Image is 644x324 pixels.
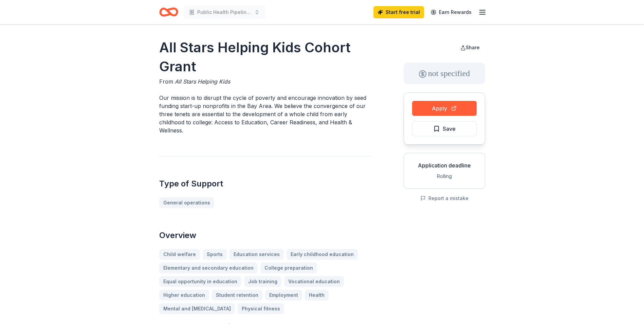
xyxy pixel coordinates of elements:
a: Earn Rewards [427,6,476,18]
h2: Type of Support [159,178,371,189]
span: Save [443,124,456,133]
button: Public Health Pipeline: Fostering Scientific Inquiry and Community Health initiative [184,5,265,19]
div: Application deadline [409,161,479,169]
span: Public Health Pipeline: Fostering Scientific Inquiry and Community Health initiative [197,8,252,16]
button: Save [412,121,477,136]
a: General operations [159,197,214,208]
div: From [159,77,371,86]
span: All Stars Helping Kids [175,78,230,85]
button: Share [455,41,485,54]
a: Home [159,4,178,20]
div: not specified [404,62,485,84]
button: Report a mistake [420,194,468,202]
span: Share [466,44,480,50]
h1: All Stars Helping Kids Cohort Grant [159,38,371,76]
div: Rolling [409,172,479,180]
h2: Overview [159,230,371,241]
button: Apply [412,101,477,116]
p: Our mission is to disrupt the cycle of poverty and encourage innovation by seed funding start-up ... [159,94,371,134]
a: Start free trial [373,6,424,18]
